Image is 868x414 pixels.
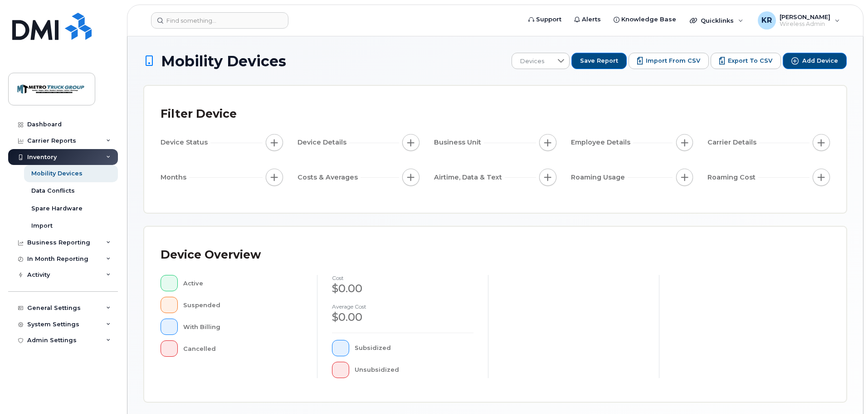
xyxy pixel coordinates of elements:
span: Costs & Averages [297,173,361,182]
div: $0.00 [332,281,473,296]
div: With Billing [183,319,303,335]
span: Airtime, Data & Text [434,173,505,182]
span: Months [161,173,189,182]
div: Device Overview [161,243,261,267]
div: Unsubsidized [355,362,474,378]
span: Mobility Devices [161,53,286,69]
span: Device Details [297,138,349,147]
span: Employee Details [571,138,633,147]
button: Export to CSV [711,53,781,69]
span: Carrier Details [707,138,759,147]
span: Add Device [802,57,838,65]
div: Suspended [183,297,303,313]
span: Roaming Cost [707,173,758,182]
button: Import from CSV [629,53,709,69]
h4: cost [332,275,473,281]
span: Devices [512,53,552,70]
span: Roaming Usage [571,173,628,182]
span: Save Report [580,57,618,65]
span: Device Status [161,138,210,147]
span: Business Unit [434,138,484,147]
span: Import from CSV [646,57,700,65]
div: Active [183,275,303,291]
div: Subsidized [355,340,474,356]
div: $0.00 [332,309,473,325]
h4: Average cost [332,304,473,309]
div: Filter Device [161,102,237,126]
span: Export to CSV [728,57,772,65]
button: Add Device [783,53,847,69]
div: Cancelled [183,340,303,357]
button: Save Report [571,53,627,69]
